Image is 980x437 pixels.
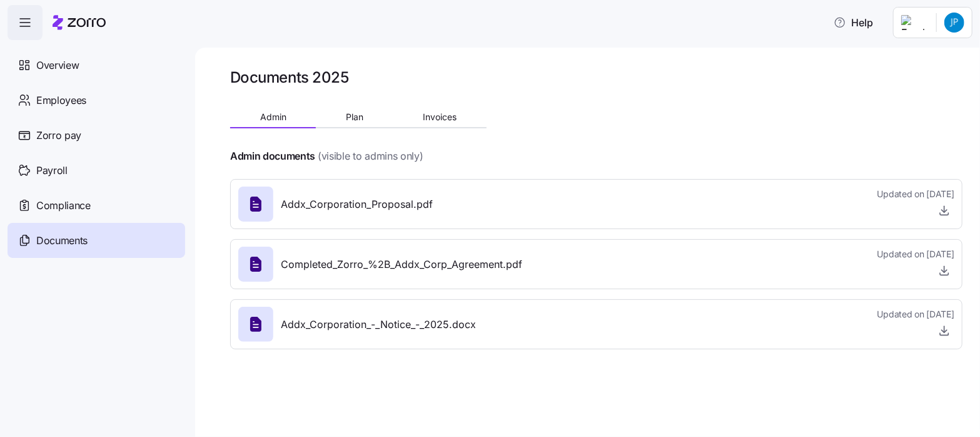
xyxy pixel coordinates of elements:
span: Help [834,15,873,30]
span: Plan [346,113,363,121]
img: 4de1289c2919fdf7a84ae0ee27ab751b [944,13,964,33]
h4: Admin documents [230,149,315,163]
span: Compliance [36,198,91,213]
a: Overview [8,48,185,83]
a: Documents [8,223,185,258]
span: Updated on [DATE] [877,188,954,200]
span: Updated on [DATE] [877,248,954,260]
span: Documents [36,233,88,249]
a: Employees [8,83,185,118]
button: Help [824,10,883,35]
span: Overview [36,58,79,73]
span: Addx_Corporation_-_Notice_-_2025.docx [281,317,476,332]
span: Employees [36,93,86,108]
span: Payroll [36,163,68,178]
span: Zorro pay [36,128,81,143]
a: Compliance [8,188,185,223]
span: Admin [260,113,286,121]
a: Payroll [8,153,185,188]
img: Employer logo [901,15,926,30]
a: Zorro pay [8,118,185,153]
span: (visible to admins only) [318,148,423,164]
span: Completed_Zorro_%2B_Addx_Corp_Agreement.pdf [281,257,522,272]
h1: Documents 2025 [230,68,348,87]
span: Updated on [DATE] [877,308,954,321]
span: Addx_Corporation_Proposal.pdf [281,197,433,212]
span: Invoices [423,113,457,121]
